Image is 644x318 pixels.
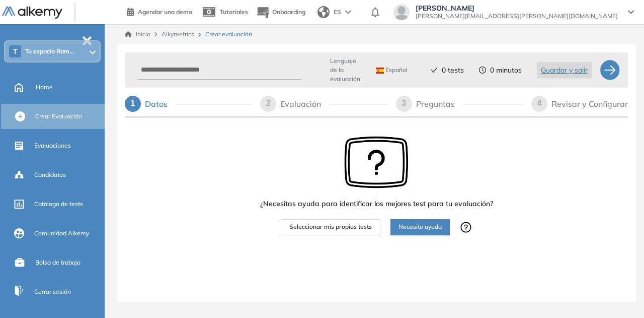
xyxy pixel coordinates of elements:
[479,67,486,74] span: clock-circle
[416,96,463,112] div: Preguntas
[34,200,83,209] span: Catálogo de tests
[266,99,271,107] span: 2
[13,47,18,55] span: T
[289,222,372,232] span: Seleccionar mis propios tests
[35,258,80,267] span: Bolsa de trabajo
[36,83,53,92] span: Home
[398,222,442,232] span: Necesito ayuda
[205,30,252,39] span: Crear evaluación
[490,65,522,76] span: 0 minutos
[541,65,588,76] span: Guardar y salir
[330,56,362,84] span: Lenguaje de la evaluación
[145,96,176,112] div: Datos
[125,30,150,39] a: Inicio
[401,99,406,107] span: 3
[376,68,384,74] img: ESP
[25,47,74,55] span: Tu espacio Ram...
[334,8,341,17] span: ES
[281,219,380,235] button: Seleccionar mis propios tests
[416,12,618,20] span: [PERSON_NAME][EMAIL_ADDRESS][PERSON_NAME][DOMAIN_NAME]
[256,2,305,23] button: Onboarding
[594,270,644,318] iframe: Chat Widget
[34,229,89,238] span: Comunidad Alkemy
[260,199,493,209] span: ¿Necesitas ayuda para identificar los mejores test para tu evaluación?
[551,96,628,112] div: Revisar y Configurar
[162,30,194,38] span: Alkymetrics
[416,4,618,12] span: [PERSON_NAME]
[537,99,542,107] span: 4
[442,65,464,76] span: 0 tests
[220,8,248,16] span: Tutoriales
[345,10,351,14] img: arrow
[125,96,252,112] div: 1Datos
[34,287,71,296] span: Cerrar sesión
[376,66,408,74] span: Español
[34,141,71,150] span: Evaluaciones
[537,62,592,78] button: Guardar y salir
[138,8,192,16] span: Agendar una demo
[34,170,66,179] span: Candidatos
[390,219,450,235] button: Necesito ayuda
[131,99,135,107] span: 1
[280,96,329,112] div: Evaluación
[317,6,330,18] img: world
[272,8,305,16] span: Onboarding
[431,67,438,74] span: check
[2,7,62,19] img: Logo
[35,112,82,121] span: Crear Evaluación
[594,270,644,318] div: Widget de chat
[127,5,192,17] a: Agendar una demo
